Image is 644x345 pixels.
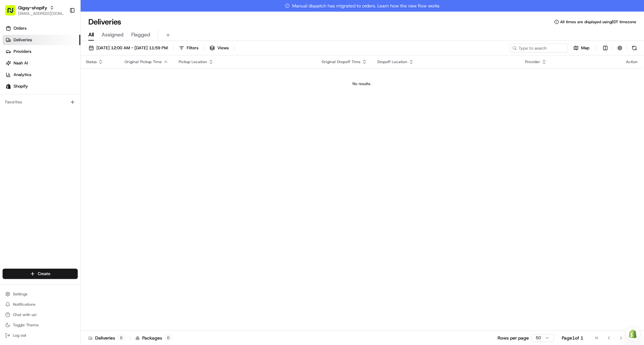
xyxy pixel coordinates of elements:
button: Views [207,43,232,53]
button: Refresh [630,43,639,53]
button: Toggle Theme [3,321,78,330]
a: Orders [3,23,80,34]
img: Shopify logo [6,84,11,89]
span: Orders [14,25,26,31]
span: Assigned [102,31,124,39]
span: Notifications [13,302,35,307]
span: Manual dispatch has migrated to orders. Learn how the new flow works [285,3,440,9]
button: Gigsy-shopify [18,5,47,11]
div: 0 [118,335,125,341]
a: Nash AI [3,58,80,68]
button: Gigsy-shopify[EMAIL_ADDRESS][DOMAIN_NAME] [3,3,67,18]
span: Analytics [14,72,31,78]
a: Providers [3,46,80,57]
span: Log out [13,333,26,338]
span: Deliveries [14,37,32,43]
p: Rows per page [498,335,529,341]
span: Shopify [14,83,28,89]
div: Action [626,59,638,64]
button: [EMAIL_ADDRESS][DOMAIN_NAME] [18,11,64,16]
span: Pickup Location [179,59,207,64]
span: All times are displayed using EDT timezone [560,19,636,24]
a: Analytics [3,70,80,80]
span: Toggle Theme [13,322,39,328]
a: Shopify [3,81,80,91]
span: Filters [187,45,198,51]
button: Create [3,269,78,279]
span: Nash AI [14,60,28,66]
span: Map [581,45,590,51]
button: Settings [3,290,78,299]
button: Notifications [3,300,78,309]
div: 0 [165,335,172,341]
button: Log out [3,331,78,340]
span: Views [217,45,229,51]
span: Flagged [131,31,150,39]
span: All [88,31,94,39]
a: Deliveries [3,35,80,45]
button: Filters [176,43,201,53]
input: Type to search [510,43,568,53]
span: Dropoff Location [377,59,407,64]
span: Original Pickup Time [124,59,162,64]
button: [DATE] 12:00 AM - [DATE] 11:59 PM [86,43,171,53]
div: Packages [135,335,172,341]
div: Favorites [3,97,78,107]
span: Status [86,59,97,64]
span: Create [38,271,50,277]
h1: Deliveries [88,17,121,27]
span: Original Dropoff Time [322,59,361,64]
div: No results. [83,81,640,86]
button: Map [570,43,592,53]
span: [DATE] 12:00 AM - [DATE] 11:59 PM [96,45,168,51]
div: Deliveries [88,335,125,341]
div: Page 1 of 1 [562,335,583,341]
span: Chat with us! [13,312,36,317]
span: Provider [525,59,540,64]
button: Chat with us! [3,310,78,319]
span: Providers [14,49,31,54]
span: Settings [13,292,27,297]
